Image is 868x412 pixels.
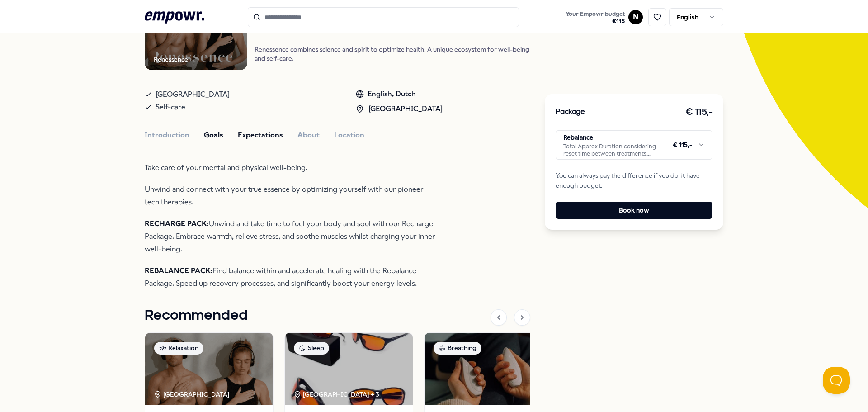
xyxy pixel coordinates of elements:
[562,8,628,27] a: Your Empowr budget€115
[145,129,189,141] button: Introduction
[628,10,643,24] button: N
[145,304,248,327] h1: Recommended
[823,367,850,394] iframe: Help Scout Beacon - Open
[145,183,439,208] p: Unwind and connect with your true essence by optimizing yourself with our pioneer tech therapies.
[145,265,439,290] p: Find balance within and accelerate healing with the Rebalance Package. Speed up recovery processe...
[204,129,223,141] button: Goals
[356,88,443,100] div: English, Dutch
[294,389,379,399] div: [GEOGRAPHIC_DATA] + 3
[434,342,481,355] div: Breathing
[238,129,283,141] button: Expectations
[156,101,185,114] span: Self-care
[156,88,230,101] span: [GEOGRAPHIC_DATA]
[154,389,231,399] div: [GEOGRAPHIC_DATA]
[145,218,439,256] p: Unwind and take time to fuel your body and soul with our Recharge Package. Embrace warmth, reliev...
[154,342,203,355] div: Relaxation
[566,10,625,18] span: Your Empowr budget
[564,9,627,27] button: Your Empowr budget€115
[145,161,439,174] p: Take care of your mental and physical well-being.
[425,333,552,405] img: package image
[145,333,273,405] img: package image
[248,7,519,27] input: Search for products, categories or subcategories
[154,54,188,64] div: Renessence
[334,129,364,141] button: Location
[285,333,413,405] img: package image
[556,106,585,118] h3: Package
[294,342,329,355] div: Sleep
[566,18,625,25] span: € 115
[145,219,209,228] strong: RECHARGE PACK:
[255,45,530,63] p: Renessence combines science and spirit to optimize health. A unique ecosystem for well-being and ...
[685,105,713,119] h3: € 115,-
[356,103,443,115] div: [GEOGRAPHIC_DATA]
[145,266,212,275] strong: REBALANCE PACK:
[297,129,320,141] button: About
[556,170,712,191] span: You can always pay the difference if you don't have enough budget.
[556,202,712,219] button: Book now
